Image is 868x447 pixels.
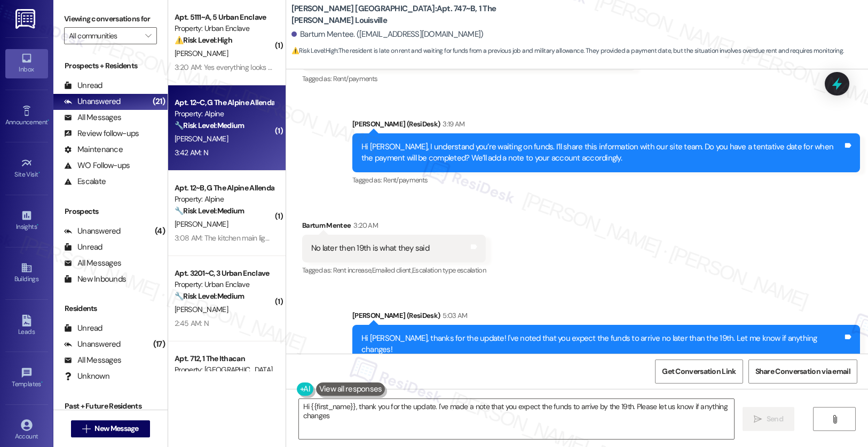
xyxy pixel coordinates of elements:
div: Hi [PERSON_NAME], I understand you’re waiting on funds. I’ll share this information with our site... [361,141,843,164]
div: Apt. 712, 1 The Ithacan [175,353,273,364]
strong: ⚠️ Risk Level: High [175,35,232,45]
b: [PERSON_NAME] [GEOGRAPHIC_DATA]: Apt. 747~B, 1 The [PERSON_NAME] Louisville [291,3,505,26]
div: Hi [PERSON_NAME], thanks for the update! I've noted that you expect the funds to arrive no later ... [361,333,843,356]
div: Apt. 12~B, G The Alpine Allendale [175,182,273,194]
div: Residents [53,303,168,314]
div: 3:20 AM [351,220,377,231]
span: • [48,117,49,124]
a: Site Visit • [5,154,48,183]
span: Send [767,413,783,425]
div: Tagged as: [302,71,635,86]
div: [PERSON_NAME] (ResiDesk) [352,118,860,133]
strong: 🔧 Risk Level: Medium [175,121,244,130]
span: Escalation type escalation [412,266,486,275]
span: [PERSON_NAME] [175,134,228,143]
button: Share Conversation via email [748,360,857,384]
div: Apt. 5111~A, 5 Urban Enclave [175,12,273,23]
strong: ⚠️ Risk Level: High [291,46,337,55]
div: 2:45 AM: N [175,318,209,328]
a: Inbox [5,49,48,78]
textarea: Hi {{first_name}}, thank you for the update. I've made a [299,399,735,439]
span: : The resident is late on rent and waiting for funds from a previous job and military allowance. ... [291,45,843,57]
div: Apt. 12~C, G The Alpine Allendale [175,97,273,108]
div: Property: [GEOGRAPHIC_DATA] [175,364,273,376]
div: Past + Future Residents [53,401,168,412]
div: 3:20 AM: Yes everything looks good but i was also told i would get reimbursed for the $71 that i ... [175,62,538,72]
div: Escalate [64,176,106,187]
div: [PERSON_NAME] (ResiDesk) [352,310,860,325]
div: Bartum Mentee. ([EMAIL_ADDRESS][DOMAIN_NAME]) [291,29,484,40]
div: Unread [64,80,102,91]
span: Rent/payments [383,175,428,185]
i:  [82,425,90,433]
div: 5:03 AM [440,310,467,321]
div: Unanswered [64,339,121,350]
a: Account [5,416,48,445]
div: Apt. 3201~C, 3 Urban Enclave [175,268,273,279]
div: (21) [150,93,168,110]
div: No later then 19th is what they said [311,243,429,254]
div: New Inbounds [64,274,126,285]
span: [PERSON_NAME] [175,219,228,229]
div: Property: Alpine [175,108,273,119]
input: All communities [69,27,140,44]
span: • [38,169,40,177]
div: Review follow-ups [64,128,139,139]
div: Property: Urban Enclave [175,279,273,290]
div: All Messages [64,112,121,123]
span: [PERSON_NAME] [175,305,228,314]
button: New Message [71,420,150,437]
div: Unknown [64,371,109,382]
div: 3:42 AM: N [175,148,208,157]
span: Emailed client , [372,266,412,275]
i:  [831,415,839,424]
img: ResiDesk Logo [15,9,37,29]
div: Unread [64,242,102,253]
div: Unanswered [64,96,121,107]
div: 3:08 AM: The kitchen main light, the outdoor light, and the same roomates two lights in her room [175,233,471,243]
div: Unread [64,323,102,334]
div: (17) [151,336,168,353]
div: 3:19 AM [440,118,464,130]
a: Templates • [5,364,48,393]
div: Tagged as: [352,172,860,188]
span: Get Conversation Link [662,366,736,377]
i:  [754,415,762,424]
div: Prospects [53,206,168,217]
i:  [145,31,151,40]
span: Rent increase , [333,266,372,275]
label: Viewing conversations for [64,11,157,27]
a: Leads [5,312,48,340]
a: Insights • [5,206,48,235]
div: WO Follow-ups [64,160,130,171]
div: Maintenance [64,144,123,155]
div: All Messages [64,355,121,366]
strong: 🔧 Risk Level: Medium [175,291,244,301]
div: Property: Alpine [175,194,273,205]
span: • [37,221,38,229]
div: Property: Urban Enclave [175,23,273,34]
div: All Messages [64,258,121,269]
span: New Message [94,423,138,434]
span: [PERSON_NAME] [175,49,228,58]
div: (4) [152,223,168,240]
a: Buildings [5,259,48,288]
span: Rent/payments [333,74,378,83]
button: Send [743,407,794,431]
button: Get Conversation Link [655,360,743,384]
div: Bartum Mentee [302,220,486,235]
div: Unanswered [64,226,121,237]
div: Prospects + Residents [53,60,168,71]
div: Tagged as: [302,262,486,278]
span: • [41,379,43,386]
span: Share Conversation via email [755,366,850,377]
strong: 🔧 Risk Level: Medium [175,206,244,215]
